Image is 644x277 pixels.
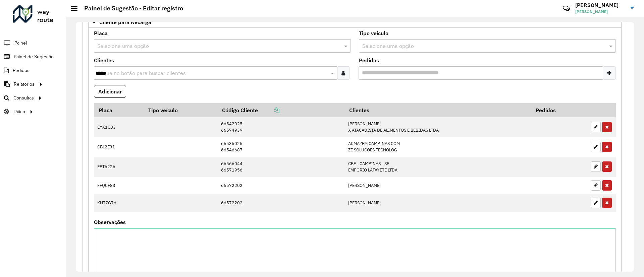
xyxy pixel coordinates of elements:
[13,94,34,101] span: Consultas
[218,194,345,212] td: 66572202
[13,108,25,115] span: Tático
[99,19,151,25] span: Cliente para Recarga
[345,137,531,157] td: ARMAZEM CAMPINAS COM ZE SOLUCOES TECNOLOG
[575,9,626,15] span: [PERSON_NAME]
[345,194,531,212] td: [PERSON_NAME]
[94,103,144,117] th: Placa
[218,157,345,177] td: 66566044 66571956
[94,194,144,212] td: KHT7G76
[94,218,126,226] label: Observações
[575,2,626,8] h3: [PERSON_NAME]
[218,103,345,117] th: Código Cliente
[94,177,144,194] td: FFQ0F83
[94,117,144,137] td: EYX1C03
[14,53,54,60] span: Painel de Sugestão
[359,29,388,37] label: Tipo veículo
[144,103,217,117] th: Tipo veículo
[94,157,144,177] td: EBT6226
[258,107,279,114] a: Copiar
[218,117,345,137] td: 66542025 66574939
[94,29,108,37] label: Placa
[559,1,574,16] a: Contato Rápido
[359,56,379,64] label: Pedidos
[531,103,587,117] th: Pedidos
[345,103,531,117] th: Clientes
[218,177,345,194] td: 66572202
[218,137,345,157] td: 66535025 66546687
[345,157,531,177] td: CBE - CAMPINAS - SP EMPORIO LAFAYETE LTDA
[14,81,35,88] span: Relatórios
[94,137,144,157] td: CBL2E31
[88,16,622,28] a: Cliente para Recarga
[345,177,531,194] td: [PERSON_NAME]
[345,117,531,137] td: [PERSON_NAME] X ATACADISTA DE ALIMENTOS E BEBIDAS LTDA
[77,5,183,12] h2: Painel de Sugestão - Editar registro
[94,85,126,98] button: Adicionar
[94,56,114,64] label: Clientes
[13,67,30,74] span: Pedidos
[14,40,27,47] span: Painel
